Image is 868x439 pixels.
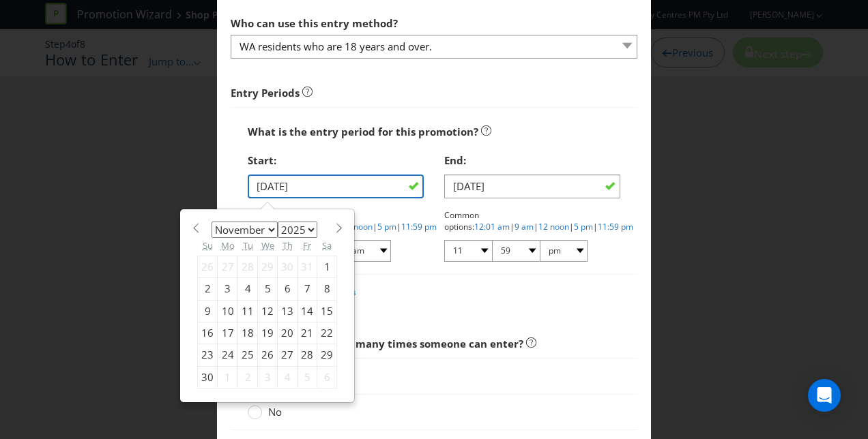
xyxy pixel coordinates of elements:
abbr: Tuesday [243,239,253,252]
div: 25 [238,344,258,366]
div: 29 [258,256,278,277]
span: Common options: [444,209,479,232]
div: 21 [298,322,317,344]
a: 12 noon [342,221,373,232]
div: 2 [198,278,218,300]
abbr: Monday [221,239,235,252]
div: 1 [218,366,238,388]
div: 3 [258,366,278,388]
div: 30 [198,366,218,388]
span: | [510,221,515,232]
div: 29 [317,344,337,366]
span: No [268,405,282,419]
div: 5 [258,278,278,300]
span: What is the entry period for this promotion? [248,125,478,138]
abbr: Friday [303,239,311,252]
div: 5 [298,366,317,388]
abbr: Thursday [283,239,293,252]
div: 17 [218,322,238,344]
input: DD/MM/YY [248,175,424,198]
a: 11:59 pm [401,221,437,232]
div: 19 [258,322,278,344]
abbr: Sunday [203,239,213,252]
div: 27 [218,256,238,277]
div: 30 [278,256,298,277]
div: 20 [278,322,298,344]
div: 28 [298,344,317,366]
div: 10 [218,300,238,322]
abbr: Wednesday [261,239,274,252]
div: 3 [218,278,238,300]
div: 2 [238,366,258,388]
a: 5 pm [574,221,593,232]
div: 12 [258,300,278,322]
div: 9 [198,300,218,322]
div: 18 [238,322,258,344]
div: 8 [317,278,337,300]
div: 4 [238,278,258,300]
div: End: [444,147,620,175]
div: 31 [298,256,317,277]
span: Are there limits on how many times someone can enter? [231,337,523,350]
div: 27 [278,344,298,366]
a: 12:01 am [474,221,510,232]
div: 4 [278,366,298,388]
input: DD/MM/YY [444,175,620,198]
a: 5 pm [377,221,396,232]
div: 26 [198,256,218,277]
div: 7 [298,278,317,300]
div: 13 [278,300,298,322]
span: | [593,221,598,232]
div: Start: [248,147,424,175]
div: 14 [298,300,317,322]
div: 22 [317,322,337,344]
span: | [569,221,574,232]
span: | [534,221,538,232]
a: 9 am [515,221,534,232]
span: Who can use this entry method? [231,16,398,30]
div: 6 [317,366,337,388]
div: 28 [238,256,258,277]
div: 23 [198,344,218,366]
span: | [396,221,401,232]
span: | [373,221,377,232]
div: 24 [218,344,238,366]
div: 1 [317,256,337,277]
a: 11:59 pm [598,221,633,232]
a: 12 noon [538,221,569,232]
strong: Entry Periods [231,86,300,100]
div: Open Intercom Messenger [808,379,841,412]
div: 15 [317,300,337,322]
div: 16 [198,322,218,344]
div: 26 [258,344,278,366]
div: 11 [238,300,258,322]
abbr: Saturday [322,239,332,252]
div: 6 [278,278,298,300]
